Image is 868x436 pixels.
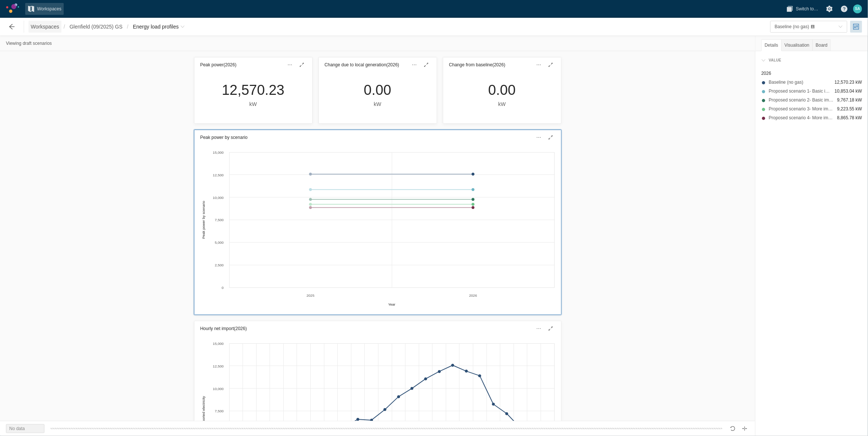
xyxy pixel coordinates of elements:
span: 10,853.04 kW [835,87,862,95]
button: Switch to… [784,3,821,15]
div: Value [766,57,781,64]
a: Workspaces [29,21,61,33]
span: / [125,21,131,33]
div: Viewing draft scenarios [6,39,52,48]
span: Switch to… [796,5,818,13]
h3: Change from baseline (2026) [449,61,505,69]
h3: Change due to local generation (2026) [325,61,399,69]
span: Glenfield (09/2025) GS [70,23,123,30]
h3: Hourly net import (2026) [200,325,247,332]
span: Proposed scenario 2- Basic improvements + solar PV, rainwater tank [769,96,834,104]
div: Visualisation [781,39,813,51]
h3: Peak power by scenario [200,134,248,141]
div: Value [758,54,865,67]
div: Details [761,39,782,51]
span: Proposed scenario 1- Basic improvements (without solar PV, rainwater tank) [769,87,832,95]
span: / [61,21,67,33]
a: Glenfield (09/2025) GS [67,21,125,33]
div: 12,570.23 [222,81,284,99]
div: Hourly net import(2026) [194,321,561,336]
div: Change due to local generation(2026) [319,57,437,72]
button: toggle menu [770,21,847,33]
button: Energy load profiles [131,21,187,33]
div: SA [853,4,862,13]
span: 12,570.23 kW [835,79,862,86]
span: 9,767.18 kW [837,96,862,104]
div: kW [488,100,516,108]
div: kW [364,100,391,108]
div: 2026 [761,70,862,77]
a: Workspaces [25,3,64,15]
span: Energy load profiles [133,23,179,30]
h3: Peak power (2026) [200,61,237,69]
div: Peak power by scenario [194,130,561,145]
span: Baseline (no gas) [769,79,832,86]
span: Proposed scenario 4- More improvements + solar PV, rainwater tank (Nathers 7.5) [769,114,834,122]
div: Change from baseline(2026) [443,57,561,72]
div: 0.00 [488,81,516,99]
span: 9,223.55 kW [837,105,862,113]
span: 8,865.78 kW [837,114,862,122]
span: Workspaces [37,5,61,13]
div: Board [812,39,831,51]
div: 0.00 [364,81,391,99]
nav: Breadcrumb [29,21,187,33]
span: Baseline (no gas) [775,24,809,29]
span: Proposed scenario 3- More improvements + solar PV, rainwater tank- selected scenario [769,105,834,113]
div: kW [222,100,284,108]
span: Workspaces [31,23,59,30]
div: Peak power(2026) [194,57,312,72]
